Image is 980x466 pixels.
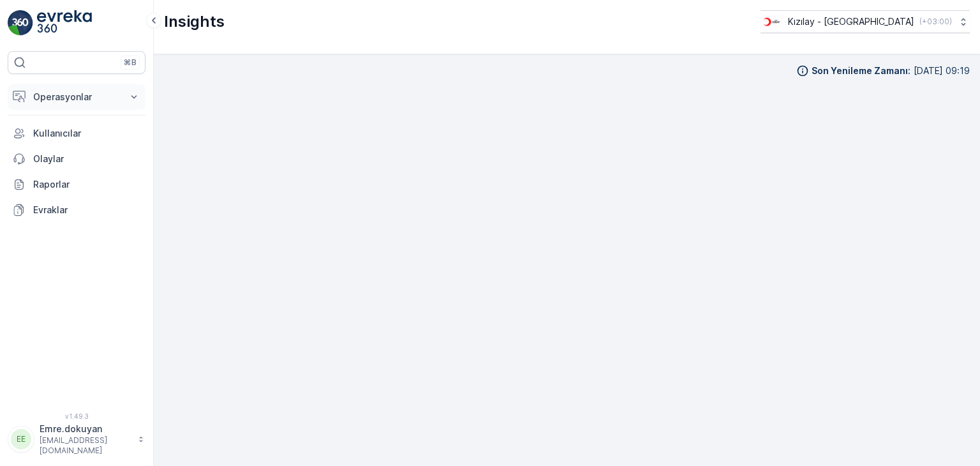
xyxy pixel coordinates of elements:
img: k%C4%B1z%C4%B1lay_D5CCths_t1JZB0k.png [761,15,783,29]
p: Raporlar [33,178,140,191]
a: Olaylar [8,146,145,172]
button: Kızılay - [GEOGRAPHIC_DATA](+03:00) [761,10,970,33]
p: Emre.dokuyan [40,423,131,435]
img: logo_light-DOdMpM7g.png [37,10,92,36]
a: Kullanıcılar [8,121,145,146]
button: EEEmre.dokuyan[EMAIL_ADDRESS][DOMAIN_NAME] [8,423,145,456]
p: Olaylar [33,153,140,165]
button: Operasyonlar [8,84,145,110]
span: v 1.49.3 [8,412,145,420]
p: Operasyonlar [33,91,120,103]
p: Insights [164,11,225,32]
p: ( +03:00 ) [919,17,952,27]
a: Evraklar [8,197,145,223]
p: Kullanıcılar [33,127,140,140]
div: EE [11,429,31,449]
img: logo [8,10,33,36]
p: Son Yenileme Zamanı : [812,64,910,77]
p: [DATE] 09:19 [914,64,970,77]
a: Raporlar [8,172,145,197]
p: Kızılay - [GEOGRAPHIC_DATA] [788,15,914,28]
p: [EMAIL_ADDRESS][DOMAIN_NAME] [40,435,131,456]
p: ⌘B [124,57,137,68]
p: Evraklar [33,204,140,216]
